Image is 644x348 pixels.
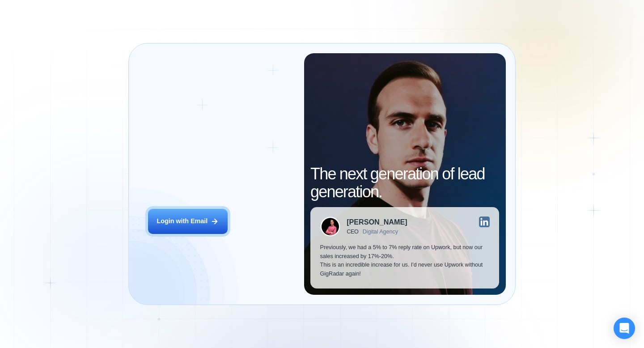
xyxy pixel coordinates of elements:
[310,165,499,200] h2: The next generation of lead generation.
[320,243,490,279] p: Previously, we had a 5% to 7% reply rate on Upwork, but now our sales increased by 17%-20%. This ...
[347,218,407,225] div: [PERSON_NAME]
[347,229,359,235] div: CEO
[363,229,398,235] div: Digital Agency
[148,209,228,234] button: Login with Email
[157,217,208,226] div: Login with Email
[614,318,635,339] div: Open Intercom Messenger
